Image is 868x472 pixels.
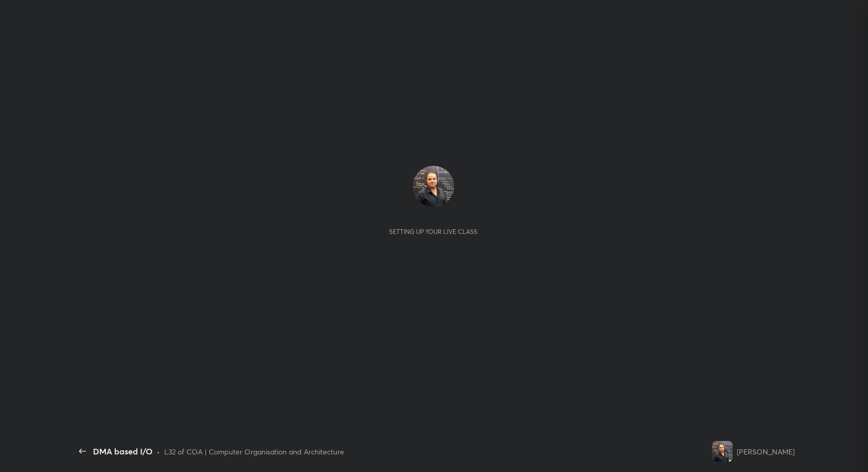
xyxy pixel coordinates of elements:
[389,228,477,235] div: Setting up your live class
[413,166,454,207] img: 086d531fdf62469bb17804dbf8b3681a.jpg
[93,445,152,458] div: DMA based I/O
[164,446,344,457] div: L32 of COA | Computer Organisation and Architecture
[737,446,795,457] div: [PERSON_NAME]
[157,446,160,457] div: •
[712,441,733,462] img: 086d531fdf62469bb17804dbf8b3681a.jpg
